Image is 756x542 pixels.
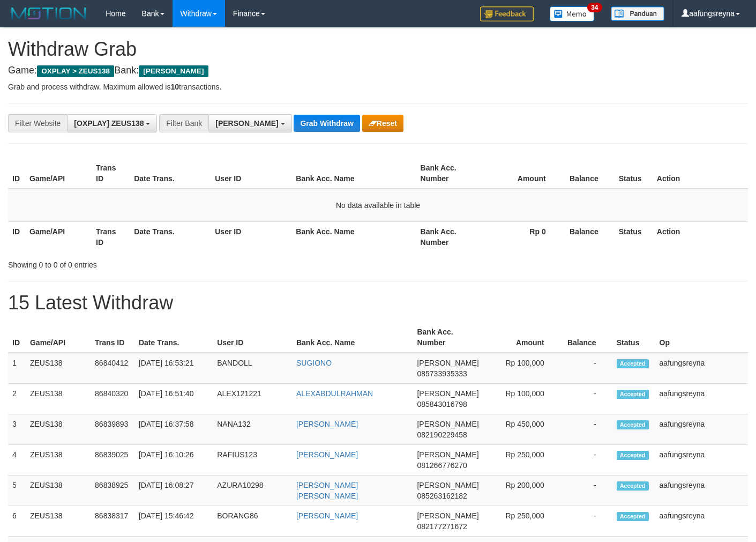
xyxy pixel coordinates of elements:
a: [PERSON_NAME] [296,450,358,459]
span: [PERSON_NAME] [215,119,278,128]
td: ZEUS138 [26,506,91,537]
img: panduan.png [611,6,664,21]
td: aafungsreyna [655,414,748,445]
th: Date Trans. [130,158,211,189]
strong: 10 [170,83,179,91]
th: Date Trans. [130,221,211,252]
th: Trans ID [92,221,130,252]
th: Bank Acc. Name [291,158,416,189]
th: Game/API [25,158,92,189]
span: [PERSON_NAME] [417,450,478,459]
td: - [560,414,612,445]
img: Button%20Memo.svg [550,6,595,21]
th: Amount [483,322,560,353]
td: ZEUS138 [26,445,91,476]
td: 4 [8,445,26,476]
td: 86840412 [91,353,134,384]
th: Balance [560,322,612,353]
td: [DATE] 16:53:21 [134,353,213,384]
td: aafungsreyna [655,384,748,414]
td: BANDOLL [213,353,292,384]
span: [PERSON_NAME] [139,65,208,77]
td: aafungsreyna [655,353,748,384]
th: Amount [483,158,562,189]
td: RAFIUS123 [213,445,292,476]
td: AZURA10298 [213,476,292,506]
a: [PERSON_NAME] [296,420,358,428]
h1: 15 Latest Withdraw [8,292,748,314]
th: ID [8,322,26,353]
td: 86839893 [91,414,134,445]
span: [PERSON_NAME] [417,420,478,428]
th: Rp 0 [483,221,562,252]
td: - [560,476,612,506]
td: ALEX121221 [213,384,292,414]
td: 2 [8,384,26,414]
td: ZEUS138 [26,353,91,384]
th: Trans ID [91,322,134,353]
th: Date Trans. [134,322,213,353]
span: Accepted [617,420,649,429]
th: Balance [562,158,615,189]
h1: Withdraw Grab [8,39,748,60]
span: [PERSON_NAME] [417,511,478,520]
th: Action [653,158,748,189]
td: Rp 100,000 [483,353,560,384]
img: Feedback.jpg [480,6,534,21]
a: SUGIONO [296,359,332,367]
th: Status [615,221,653,252]
div: Showing 0 to 0 of 0 entries [8,255,307,270]
th: Op [655,322,748,353]
span: Accepted [617,359,649,368]
th: Bank Acc. Name [291,221,416,252]
td: 86840320 [91,384,134,414]
span: Copy 085843016798 to clipboard [417,400,467,409]
th: Game/API [25,221,92,252]
span: Copy 085263162182 to clipboard [417,492,467,500]
th: Bank Acc. Number [413,322,483,353]
a: ALEXABDULRAHMAN [296,389,373,398]
span: Copy 082190229458 to clipboard [417,430,467,439]
td: Rp 250,000 [483,506,560,537]
span: Accepted [617,390,649,399]
a: [PERSON_NAME] [PERSON_NAME] [296,481,358,500]
td: BORANG86 [213,506,292,537]
button: [PERSON_NAME] [208,114,291,132]
p: Grab and process withdraw. Maximum allowed is transactions. [8,81,748,92]
th: Bank Acc. Name [292,322,413,353]
td: 86838925 [91,476,134,506]
span: [PERSON_NAME] [417,389,478,398]
td: Rp 450,000 [483,414,560,445]
button: [OXPLAY] ZEUS138 [67,114,157,132]
td: Rp 250,000 [483,445,560,476]
th: User ID [211,158,291,189]
td: 86839025 [91,445,134,476]
span: [OXPLAY] ZEUS138 [74,119,144,128]
td: aafungsreyna [655,445,748,476]
td: NANA132 [213,414,292,445]
button: Grab Withdraw [294,115,360,132]
td: ZEUS138 [26,414,91,445]
th: Bank Acc. Number [416,158,483,189]
td: 86838317 [91,506,134,537]
th: Bank Acc. Number [416,221,483,252]
th: ID [8,221,25,252]
td: 3 [8,414,26,445]
th: Status [615,158,653,189]
span: [PERSON_NAME] [417,481,478,489]
th: Balance [562,221,615,252]
td: Rp 100,000 [483,384,560,414]
td: - [560,445,612,476]
a: [PERSON_NAME] [296,511,358,520]
td: ZEUS138 [26,384,91,414]
td: [DATE] 16:08:27 [134,476,213,506]
td: No data available in table [8,189,748,222]
span: OXPLAY > ZEUS138 [37,65,114,77]
th: Status [612,322,655,353]
span: Copy 081266776270 to clipboard [417,461,467,470]
td: [DATE] 15:46:42 [134,506,213,537]
th: Game/API [26,322,91,353]
td: 6 [8,506,26,537]
th: User ID [211,221,291,252]
h4: Game: Bank: [8,65,748,76]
